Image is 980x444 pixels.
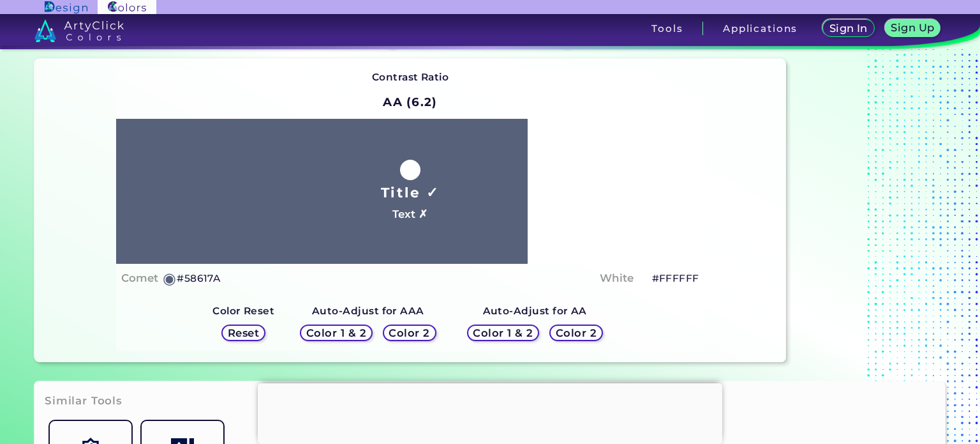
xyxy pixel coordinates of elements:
iframe: Advertisement [258,383,722,441]
img: ArtyClick Design logo [45,1,87,13]
strong: Auto-Adjust for AA [483,305,587,317]
h1: Title ✓ [381,183,440,202]
a: Sign In [825,20,872,36]
h5: Color 1 & 2 [476,328,530,338]
h5: Color 2 [558,328,595,338]
h5: ◉ [638,271,652,286]
h4: Text ✗ [392,205,427,224]
strong: Auto-Adjust for AAA [312,305,424,317]
h3: Applications [723,24,798,33]
a: Sign Up [887,20,938,36]
img: logo_artyclick_colors_white.svg [34,19,124,42]
h4: Comet [121,269,158,287]
h3: Similar Tools [45,394,122,409]
h2: AA (6.2) [377,88,443,116]
h5: ◉ [163,271,177,286]
h5: #FFFFFF [652,270,699,287]
h5: Reset [229,328,258,338]
h3: Tools [651,24,683,33]
h5: Sign Up [893,23,933,33]
h5: #58617A [177,270,220,287]
h4: White [600,269,634,287]
h5: Color 2 [391,328,428,338]
h5: Sign In [831,24,866,33]
strong: Contrast Ratio [372,71,449,83]
h5: Color 1 & 2 [309,328,364,338]
strong: Color Reset [212,305,274,317]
